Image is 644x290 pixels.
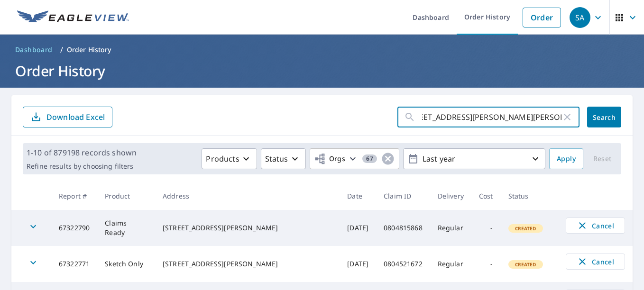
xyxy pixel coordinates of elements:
th: Product [97,182,155,210]
th: Date [340,182,376,210]
p: Refine results by choosing filters [27,162,137,171]
button: Last year [403,148,545,169]
th: Delivery [430,182,471,210]
div: [STREET_ADDRESS][PERSON_NAME] [163,223,332,233]
button: Cancel [566,254,625,270]
img: EV Logo [17,10,129,25]
div: [STREET_ADDRESS][PERSON_NAME] [163,259,332,269]
span: Apply [557,153,576,165]
button: Apply [549,148,583,169]
span: Created [509,225,542,232]
button: Cancel [566,217,625,234]
p: Last year [419,151,530,167]
li: / [60,44,63,55]
span: Search [595,113,614,122]
td: Claims Ready [97,210,155,246]
nav: breadcrumb [11,42,633,57]
p: 1-10 of 879198 records shown [27,147,137,158]
span: Dashboard [15,45,53,54]
span: Cancel [576,220,615,231]
button: Search [587,107,621,127]
th: Report # [51,182,97,210]
th: Cost [471,182,501,210]
a: Dashboard [11,42,56,57]
td: Sketch Only [97,246,155,282]
button: Products [202,148,257,169]
input: Address, Report #, Claim ID, etc. [422,104,561,130]
td: Regular [430,210,471,246]
p: Download Excel [46,112,105,122]
th: Claim ID [376,182,430,210]
td: 67322790 [51,210,97,246]
th: Address [155,182,340,210]
span: 67 [362,155,377,162]
div: SA [570,7,590,28]
td: Regular [430,246,471,282]
button: Status [261,148,306,169]
h1: Order History [11,61,633,81]
td: [DATE] [340,246,376,282]
p: Products [206,153,239,164]
td: 0804521672 [376,246,430,282]
td: 0804815868 [376,210,430,246]
p: Order History [67,45,111,54]
button: Orgs67 [310,148,399,169]
td: - [471,246,501,282]
span: Cancel [576,256,615,267]
span: Orgs [314,153,346,165]
a: Order [523,8,561,27]
th: Status [501,182,559,210]
td: - [471,210,501,246]
td: 67322771 [51,246,97,282]
span: Created [509,261,542,268]
td: [DATE] [340,210,376,246]
button: Download Excel [23,107,112,127]
p: Status [265,153,288,164]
